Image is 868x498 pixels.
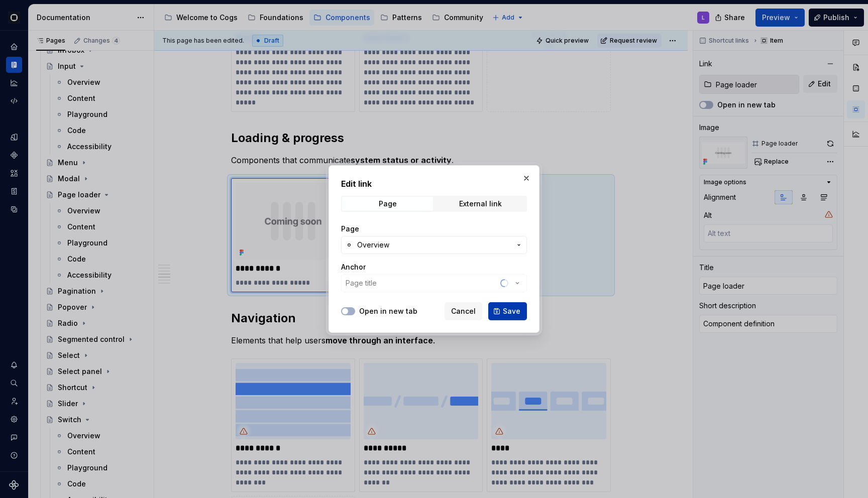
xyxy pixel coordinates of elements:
[488,302,527,320] button: Save
[341,178,527,190] h2: Edit link
[341,262,366,272] label: Anchor
[459,200,502,208] div: External link
[359,306,417,316] label: Open in new tab
[503,306,520,316] span: Save
[357,240,389,250] span: Overview
[451,306,476,316] span: Cancel
[341,236,527,254] button: Overview
[379,200,397,208] div: Page
[445,302,482,320] button: Cancel
[341,224,359,234] label: Page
